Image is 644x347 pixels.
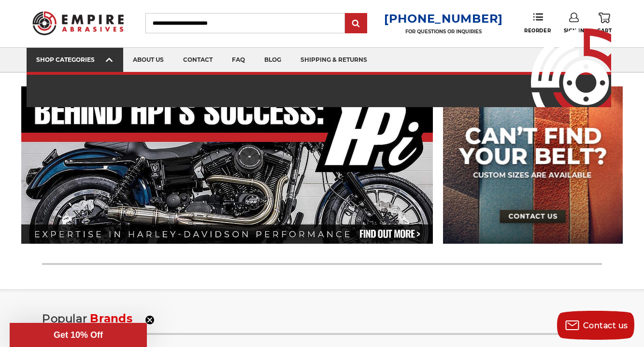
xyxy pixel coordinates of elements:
span: Get 10% Off [54,330,103,340]
button: Contact us [557,311,634,340]
div: SHOP CATEGORIES [36,56,114,63]
img: promo banner for custom belts. [443,86,623,244]
div: Get 10% OffClose teaser [10,323,147,347]
a: about us [123,48,173,72]
a: contact [173,48,222,72]
p: FOR QUESTIONS OR INQUIRIES [384,28,503,35]
input: Submit [346,14,366,33]
img: Empire Abrasives [32,5,124,41]
img: Banner for an interview featuring Horsepower Inc who makes Harley performance upgrades featured o... [21,86,433,244]
button: Close teaser [145,315,155,325]
a: [PHONE_NUMBER] [384,12,503,26]
span: Brands [90,312,132,325]
a: blog [255,48,291,72]
a: shipping & returns [291,48,377,72]
a: faq [222,48,255,72]
span: Contact us [583,321,628,330]
span: Popular [42,312,87,325]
